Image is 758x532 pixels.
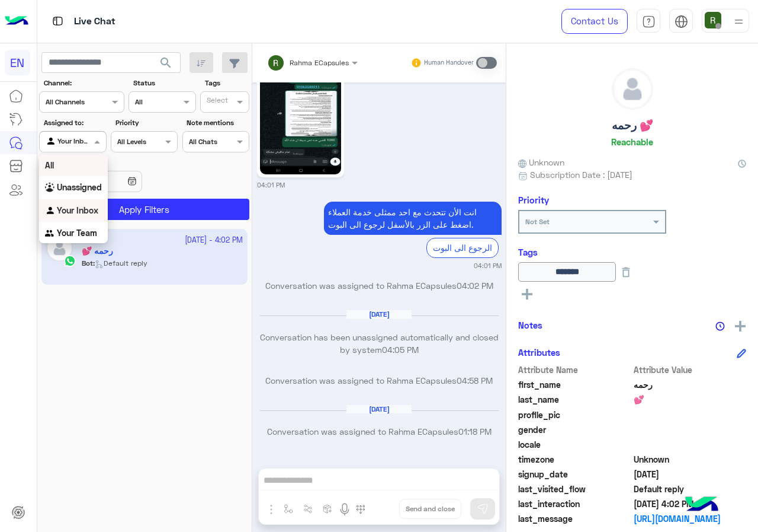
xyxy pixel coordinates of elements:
span: Unknown [518,156,564,168]
label: Note mentions [187,117,248,128]
span: Attribute Name [518,364,631,376]
a: tab [637,9,660,34]
span: Rahma ECapsules [290,58,349,67]
img: INBOX.AGENTFILTER.YOURTEAM [45,228,57,240]
span: Default reply [634,483,747,495]
label: Tags [205,78,248,88]
h6: Priority [518,195,549,205]
span: last_interaction [518,498,631,510]
h6: [DATE] [346,310,412,318]
img: INBOX.AGENTFILTER.UNASSIGNED [45,183,57,195]
span: last_message [518,512,631,525]
ng-dropdown-panel: Options list [39,154,108,243]
small: Human Handover [424,58,474,68]
span: locale [518,438,631,451]
span: Attribute Value [634,364,747,376]
span: رحمه [634,378,747,391]
b: Your Team [57,228,97,238]
small: 04:01 PM [257,180,285,190]
div: Select [205,95,228,109]
img: add [735,321,746,332]
b: Unassigned [57,182,102,192]
p: Conversation was assigned to Rahma ECapsules [257,279,502,292]
a: [URL][DOMAIN_NAME] [634,512,747,525]
a: Contact Us [561,9,628,34]
label: Status [133,78,194,88]
img: tab [675,15,688,28]
label: Priority [115,117,176,128]
span: 2024-03-09T14:54:01.384Z [634,468,747,480]
p: Conversation was assigned to Rahma ECapsules [257,374,502,387]
img: hulul-logo.png [681,485,722,526]
span: Subscription Date : [DATE] [530,168,632,181]
p: Conversation has been unassigned automatically and closed by system [257,331,502,356]
small: 04:01 PM [474,261,502,270]
div: EN [5,50,30,75]
span: last_visited_flow [518,483,631,495]
span: Unknown [634,453,747,466]
span: 2025-08-12T13:02:05.076Z [634,498,747,510]
b: All [45,160,54,170]
label: Channel: [44,78,123,88]
h5: رحمه 💕 [612,119,653,132]
span: last_name [518,393,631,406]
p: 12/8/2025, 4:01 PM [324,202,502,235]
button: search [152,52,181,78]
img: profile [731,14,746,29]
h6: Notes [518,320,542,330]
label: Date Range [44,157,176,168]
h6: Reachable [611,136,653,147]
span: 01:18 PM [458,426,492,437]
span: timezone [518,453,631,466]
img: defaultAdmin.png [612,69,653,109]
span: signup_date [518,468,631,480]
button: Apply Filters [39,199,249,220]
h6: Attributes [518,347,560,358]
h6: Tags [518,247,746,257]
span: null [634,438,747,451]
span: 💕 [634,393,747,406]
span: search [159,56,173,70]
p: Live Chat [74,14,115,30]
img: 1293241735542049.jpg [260,30,341,174]
span: 04:58 PM [457,375,493,386]
button: Send and close [399,499,461,519]
img: INBOX.AGENTFILTER.YOURINBOX [45,205,57,217]
img: Logo [5,9,28,34]
label: Assigned to: [44,117,105,128]
span: 04:02 PM [457,281,493,291]
h6: [DATE] [346,405,412,413]
div: الرجوع الى البوت [426,238,499,257]
img: tab [50,14,65,28]
span: gender [518,423,631,436]
span: 04:05 PM [382,345,419,355]
span: profile_pic [518,409,631,421]
img: tab [642,15,656,28]
span: first_name [518,378,631,391]
img: userImage [705,12,721,28]
b: Not Set [525,217,550,226]
img: notes [715,321,725,331]
span: null [634,423,747,436]
p: Conversation was assigned to Rahma ECapsules [257,425,502,438]
b: Your Inbox [57,205,98,215]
